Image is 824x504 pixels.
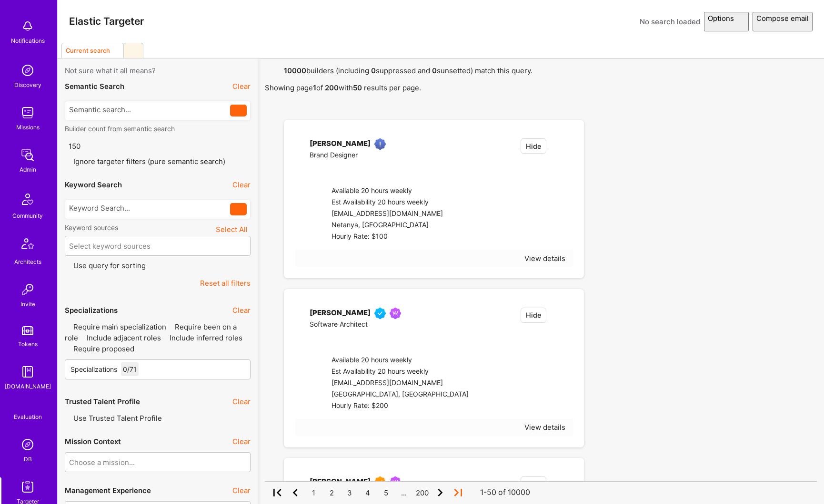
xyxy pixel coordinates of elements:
[5,381,51,391] div: [DOMAIN_NAME]
[324,485,339,500] div: 2
[18,145,37,165] img: admin teamwork
[332,366,469,378] div: Est Availability 20 hours weekly
[65,66,156,76] span: Not sure what it all means?
[480,488,530,498] div: 1-50 of 10000
[332,400,469,412] div: Hourly Rate: $200
[325,83,339,92] strong: 200
[342,485,357,500] div: 3
[66,47,110,54] div: Current search
[12,211,43,221] div: Community
[310,332,317,339] i: icon linkedIn
[16,122,40,132] div: Missions
[310,163,317,170] i: icon linkedIn
[310,138,371,150] div: [PERSON_NAME]
[22,326,33,335] img: tokens
[524,422,565,432] div: View details
[65,436,121,446] div: Mission Context
[18,61,37,80] img: discovery
[24,405,31,412] i: icon SelectionTeam
[310,319,405,330] div: Software Architect
[558,308,565,315] i: icon EmptyStar
[332,208,448,220] div: [EMAIL_ADDRESS][DOMAIN_NAME]
[239,460,244,465] i: icon Chevron
[239,367,244,372] i: icon Chevron
[87,333,161,342] span: Include adjacent roles
[213,223,251,236] button: Select All
[374,308,386,319] img: Vetted A.Teamer
[65,322,237,342] span: Require been on a role
[521,138,546,154] button: Hide
[396,485,412,500] div: ...
[332,231,448,242] div: Hourly Rate: $100
[11,36,45,46] div: Notifications
[235,107,242,114] i: icon Search
[558,138,565,145] i: icon EmptyStar
[65,397,140,407] div: Trusted Talent Profile
[414,485,430,500] div: 200
[73,414,162,423] span: Use Trusted Talent Profile
[20,165,36,174] div: Admin
[432,66,437,75] strong: 0
[24,454,32,464] div: DB
[18,103,37,122] img: teamwork
[239,243,244,248] i: icon Chevron
[65,124,251,133] label: Builder count from semantic search
[374,138,386,150] img: High Potential User
[232,397,251,407] button: Clear
[232,81,251,91] button: Clear
[121,362,139,376] div: 0 / 71
[73,322,166,331] span: Require main specialization
[65,81,124,91] div: Semantic Search
[521,476,546,492] button: Hide
[390,476,401,488] img: Been on Mission
[521,308,546,323] button: Hide
[332,185,448,197] div: Available 20 hours weekly
[69,241,151,251] div: Select keyword sources
[18,362,37,381] img: guide book
[284,66,306,75] strong: 10000
[18,17,37,36] img: bell
[360,485,375,500] div: 4
[313,83,316,92] strong: 1
[232,485,251,495] button: Clear
[310,308,371,319] div: [PERSON_NAME]
[235,206,242,213] i: icon Search
[640,17,700,27] div: No search loaded
[18,280,37,299] img: Invite
[332,220,448,231] div: Netanya, [GEOGRAPHIC_DATA]
[390,308,401,319] img: Been on Mission
[265,83,817,93] p: Showing page of with results per page.
[16,234,39,257] img: Architects
[16,188,39,211] img: Community
[232,436,251,446] button: Clear
[65,485,151,495] div: Management Experience
[353,83,362,92] strong: 50
[65,223,118,232] label: Keyword sources
[306,485,321,500] div: 1
[704,12,749,31] button: Options
[753,12,813,31] button: Compose email
[232,305,251,315] button: Clear
[332,197,448,208] div: Est Availability 20 hours weekly
[131,48,136,53] i: icon Plus
[112,47,120,55] i: icon Copy
[14,80,41,90] div: Discovery
[73,157,225,166] span: Ignore targeter filters (pure semantic search)
[18,477,37,496] img: Skill Targeter
[73,261,146,270] span: Use query for sorting
[65,305,118,315] div: Specializations
[371,66,376,75] strong: 0
[69,15,144,27] h3: Elastic Targeter
[65,180,122,190] div: Keyword Search
[170,333,242,342] span: Include inferred roles
[73,344,134,353] span: Require proposed
[200,278,251,288] button: Reset all filters
[332,378,469,389] div: [EMAIL_ADDRESS][DOMAIN_NAME]
[378,485,393,500] div: 5
[738,15,745,22] i: icon ArrowDownBlack
[374,476,386,488] img: Exceptional A.Teamer
[18,435,37,454] img: Admin Search
[558,476,565,484] i: icon EmptyStar
[14,257,41,267] div: Architects
[310,476,371,488] div: [PERSON_NAME]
